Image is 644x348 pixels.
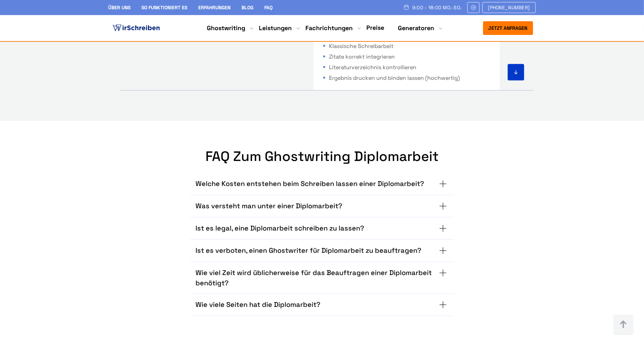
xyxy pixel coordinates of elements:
a: [PHONE_NUMBER] [482,2,536,13]
summary: Wie viele Seiten hat die Diplomarbeit? [196,299,449,310]
li: Zitate korrekt integrieren [322,53,492,61]
h2: FAQ zum Ghostwriting Diplomarbeit [124,148,520,165]
span: 9:00 - 18:00 Mo.-So. [412,5,462,10]
summary: Ist es verboten, einen Ghostwriter für Diplomarbeit zu beauftragen? [196,245,449,256]
summary: Wie viel Zeit wird üblicherweise für das Beauftragen einer Diplomarbeit benötigt? [196,268,449,288]
h3: Ist es legal, eine Diplomarbeit schreiben zu lassen? [196,223,365,234]
a: Über uns [109,4,131,11]
h3: Wie viel Zeit wird üblicherweise für das Beauftragen einer Diplomarbeit benötigt? [196,268,438,288]
img: logo ghostwriter-österreich [111,23,161,33]
li: Klassische Schreibarbeit [322,42,492,50]
img: Schedule [403,4,409,10]
img: Email [470,5,477,10]
h3: Wie viele Seiten hat die Diplomarbeit? [196,299,321,310]
h3: Was versteht man unter einer Diplomarbeit? [196,201,343,212]
h3: Ist es verboten, einen Ghostwriter für Diplomarbeit zu beauftragen? [196,245,422,256]
summary: Welche Kosten entstehen beim Schreiben lassen einer Diplomarbeit? [196,178,449,189]
button: Jetzt anfragen [483,21,533,35]
a: Preise [367,24,384,32]
span: [PHONE_NUMBER] [488,5,530,10]
a: Erfahrungen [199,4,231,11]
summary: Ist es legal, eine Diplomarbeit schreiben zu lassen? [196,223,449,234]
a: Fachrichtungen [306,24,353,32]
a: Generatoren [398,24,434,32]
a: So funktioniert es [142,4,188,11]
a: Blog [242,4,254,11]
li: Literaturverzeichnis kontrollieren [322,63,492,72]
img: button top [613,314,634,335]
summary: Was versteht man unter einer Diplomarbeit? [196,201,449,212]
h3: Welche Kosten entstehen beim Schreiben lassen einer Diplomarbeit? [196,178,425,189]
a: Leistungen [259,24,292,32]
a: Ghostwriting [207,24,245,32]
a: FAQ [265,4,273,11]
